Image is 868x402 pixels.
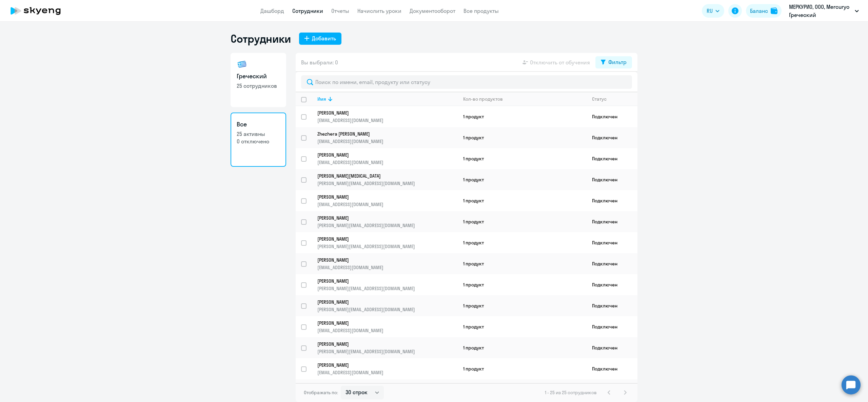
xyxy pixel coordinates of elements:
[317,180,457,186] p: [PERSON_NAME][EMAIL_ADDRESS][DOMAIN_NAME]
[458,253,587,274] td: 1 продукт
[260,7,284,14] a: Дашборд
[463,96,586,102] div: Кол-во продуктов
[458,316,587,337] td: 1 продукт
[587,274,637,295] td: Подключен
[587,295,637,316] td: Подключен
[587,148,637,169] td: Подключен
[317,369,457,376] p: [EMAIL_ADDRESS][DOMAIN_NAME]
[746,4,782,18] button: Балансbalance
[317,236,448,242] p: [PERSON_NAME]
[410,7,455,14] a: Документооборот
[771,7,777,14] img: balance
[317,110,448,116] p: [PERSON_NAME]
[458,169,587,190] td: 1 продукт
[317,110,457,123] a: [PERSON_NAME][EMAIL_ADDRESS][DOMAIN_NAME]
[301,75,632,89] input: Поиск по имени, email, продукту или статусу
[458,379,587,400] td: 1 продукт
[786,3,862,19] button: МЕРКУРИО, ООО, Mercuryo Греческий
[304,389,338,396] span: Отображать по:
[317,159,457,165] p: [EMAIL_ADDRESS][DOMAIN_NAME]
[317,327,457,334] p: [EMAIL_ADDRESS][DOMAIN_NAME]
[458,232,587,253] td: 1 продукт
[317,320,457,334] a: [PERSON_NAME][EMAIL_ADDRESS][DOMAIN_NAME]
[702,4,724,18] button: RU
[458,190,587,211] td: 1 продукт
[312,34,336,42] div: Добавить
[237,82,280,89] p: 25 сотрудников
[587,169,637,190] td: Подключен
[317,362,448,368] p: [PERSON_NAME]
[237,130,280,138] p: 25 активны
[237,138,280,145] p: 0 отключено
[317,278,448,284] p: [PERSON_NAME]
[587,211,637,232] td: Подключен
[317,236,457,249] a: [PERSON_NAME][PERSON_NAME][EMAIL_ADDRESS][DOMAIN_NAME]
[789,3,852,19] p: МЕРКУРИО, ООО, Mercuryo Греческий
[458,337,587,358] td: 1 продукт
[458,148,587,169] td: 1 продукт
[750,7,768,15] div: Баланс
[317,264,457,270] p: [EMAIL_ADDRESS][DOMAIN_NAME]
[317,152,457,165] a: [PERSON_NAME][EMAIL_ADDRESS][DOMAIN_NAME]
[545,389,597,396] span: 1 - 25 из 25 сотрудников
[587,379,637,400] td: Подключен
[587,190,637,211] td: Подключен
[317,138,457,144] p: [EMAIL_ADDRESS][DOMAIN_NAME]
[458,274,587,295] td: 1 продукт
[317,215,457,228] a: [PERSON_NAME][PERSON_NAME][EMAIL_ADDRESS][DOMAIN_NAME]
[237,120,280,129] h3: Все
[458,106,587,127] td: 1 продукт
[317,341,448,347] p: [PERSON_NAME]
[317,96,457,102] div: Имя
[587,127,637,148] td: Подключен
[317,173,448,179] p: [PERSON_NAME][MEDICAL_DATA]
[317,173,457,186] a: [PERSON_NAME][MEDICAL_DATA][PERSON_NAME][EMAIL_ADDRESS][DOMAIN_NAME]
[592,96,607,102] div: Статус
[587,106,637,127] td: Подключен
[317,201,457,207] p: [EMAIL_ADDRESS][DOMAIN_NAME]
[463,7,499,14] a: Все продукты
[587,316,637,337] td: Подключен
[317,117,457,123] p: [EMAIL_ADDRESS][DOMAIN_NAME]
[707,7,713,15] span: RU
[292,7,323,14] a: Сотрудники
[458,127,587,148] td: 1 продукт
[237,72,280,81] h3: Греческий
[458,211,587,232] td: 1 продукт
[317,215,448,221] p: [PERSON_NAME]
[357,7,401,14] a: Начислить уроки
[595,56,632,68] button: Фильтр
[317,194,457,207] a: [PERSON_NAME][EMAIL_ADDRESS][DOMAIN_NAME]
[317,257,448,263] p: [PERSON_NAME]
[317,152,448,158] p: [PERSON_NAME]
[587,232,637,253] td: Подключен
[231,53,286,107] a: Греческий25 сотрудников
[587,253,637,274] td: Подключен
[317,194,448,200] p: [PERSON_NAME]
[317,131,457,144] a: Zhezhera [PERSON_NAME][EMAIL_ADDRESS][DOMAIN_NAME]
[317,299,448,305] p: [PERSON_NAME]
[231,32,291,45] h1: Сотрудники
[317,278,457,292] a: [PERSON_NAME][PERSON_NAME][EMAIL_ADDRESS][DOMAIN_NAME]
[608,58,627,66] div: Фильтр
[587,358,637,379] td: Подключен
[317,320,448,326] p: [PERSON_NAME]
[317,243,457,249] p: [PERSON_NAME][EMAIL_ADDRESS][DOMAIN_NAME]
[317,383,448,389] p: Rumiantseva Varvara
[458,358,587,379] td: 1 продукт
[458,295,587,316] td: 1 продукт
[317,257,457,270] a: [PERSON_NAME][EMAIL_ADDRESS][DOMAIN_NAME]
[317,131,448,137] p: Zhezhera [PERSON_NAME]
[587,337,637,358] td: Подключен
[231,113,286,167] a: Все25 активны0 отключено
[317,96,326,102] div: Имя
[331,7,349,14] a: Отчеты
[317,299,457,313] a: [PERSON_NAME][PERSON_NAME][EMAIL_ADDRESS][DOMAIN_NAME]
[317,222,457,228] p: [PERSON_NAME][EMAIL_ADDRESS][DOMAIN_NAME]
[463,96,503,102] div: Кол-во продуктов
[317,341,457,355] a: [PERSON_NAME][PERSON_NAME][EMAIL_ADDRESS][DOMAIN_NAME]
[299,33,341,45] button: Добавить
[317,362,457,376] a: [PERSON_NAME][EMAIL_ADDRESS][DOMAIN_NAME]
[317,285,457,292] p: [PERSON_NAME][EMAIL_ADDRESS][DOMAIN_NAME]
